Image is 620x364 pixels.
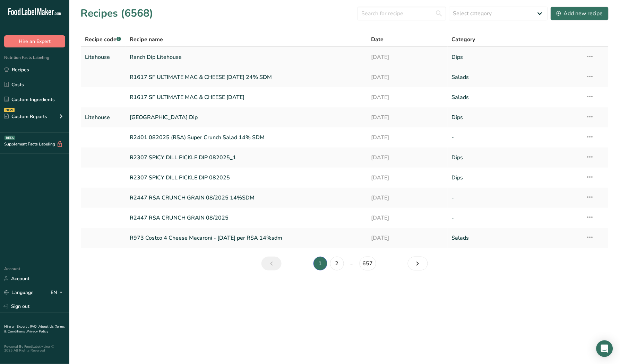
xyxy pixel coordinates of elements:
a: Salads [452,231,578,245]
a: Dips [452,150,578,165]
a: Page 2. [330,257,344,270]
a: - [452,190,578,205]
a: Terms & Conditions . [4,324,65,334]
a: Litehouse [85,110,121,125]
a: Dips [452,110,578,125]
span: Recipe code [85,36,121,43]
a: [DATE] [371,90,444,105]
span: Date [371,35,384,44]
a: R2447 RSA CRUNCH GRAIN 08/2025 [130,211,363,225]
a: Hire an Expert . [4,324,29,329]
a: R1617 SF ULTIMATE MAC & CHEESE [DATE] 24% SDM [130,70,363,85]
a: [GEOGRAPHIC_DATA] Dip [130,110,363,125]
a: Ranch Dip Litehouse [130,50,363,64]
a: [DATE] [371,211,444,225]
a: - [452,211,578,225]
button: Hire an Expert [4,35,65,47]
a: [DATE] [371,70,444,85]
button: Add new recipe [551,7,609,20]
a: R2307 SPICY DILL PICKLE DIP 082025 [130,170,363,185]
a: Previous page [261,257,282,270]
a: R973 Costco 4 Cheese Macaroni - [DATE] per RSA 14%sdm [130,231,363,245]
div: Add new recipe [557,9,603,18]
a: Litehouse [85,50,121,64]
a: Privacy Policy [27,329,48,334]
a: Page 657. [360,257,376,270]
a: About Us . [38,324,55,329]
a: R2447 RSA CRUNCH GRAIN 08/2025 14%SDM [130,190,363,205]
input: Search for recipe [358,7,446,20]
a: Dips [452,170,578,185]
h1: Recipes (6568) [80,6,153,21]
a: R2401 082025 (RSA) Super Crunch Salad 14% SDM [130,130,363,145]
a: FAQ . [30,324,38,329]
span: Category [452,35,475,44]
div: BETA [5,136,15,140]
a: R2307 SPICY DILL PICKLE DIP 082025_1 [130,150,363,165]
span: Recipe name [130,35,163,44]
a: [DATE] [371,110,444,125]
a: R1617 SF ULTIMATE MAC & CHEESE [DATE] [130,90,363,105]
a: Next page [408,257,428,270]
div: EN [51,288,65,297]
a: - [452,130,578,145]
a: Salads [452,70,578,85]
a: [DATE] [371,231,444,245]
a: [DATE] [371,130,444,145]
a: Dips [452,50,578,64]
div: NEW [4,108,15,112]
a: Language [4,286,34,299]
a: [DATE] [371,170,444,185]
a: [DATE] [371,50,444,64]
a: [DATE] [371,150,444,165]
div: Custom Reports [4,113,47,120]
div: Open Intercom Messenger [596,340,613,357]
a: [DATE] [371,190,444,205]
div: Powered By FoodLabelMaker © 2025 All Rights Reserved [4,345,65,353]
a: Salads [452,90,578,105]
